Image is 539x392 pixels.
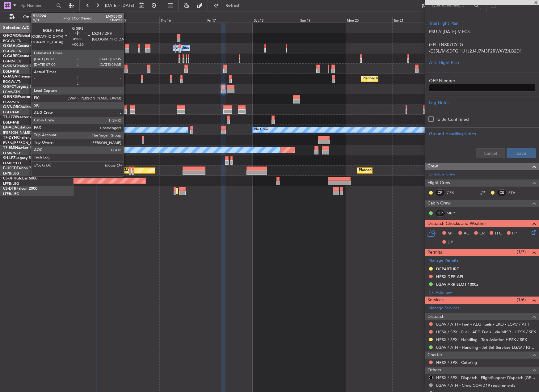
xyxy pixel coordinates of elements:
div: Wed 15 [113,17,160,23]
span: (1/3) [517,249,526,255]
a: G-VNORChallenger 650 [3,105,45,109]
a: T7-LZZIPraetor 600 [3,116,36,119]
a: LFPB/LBG [3,192,19,196]
div: Planned Maint [GEOGRAPHIC_DATA] ([GEOGRAPHIC_DATA]) [359,166,456,175]
a: G-JAGAPhenom 300 [3,75,39,78]
p: -E35L/M-SDFGHIJ1J2J4J7M3P2RWXYZ/LB2D1 [429,48,535,54]
span: T7-EMI [3,146,15,150]
button: Only With Activity [7,12,67,22]
span: G-VNOR [3,105,18,109]
span: Charter [427,352,442,359]
div: CP [435,189,445,196]
span: Others [427,367,441,374]
span: AC [464,230,469,237]
a: EGSS/STN [3,100,19,104]
a: CS-DTRFalcon 2000 [3,187,37,191]
span: CS-JHH [3,177,16,180]
div: [DATE] [75,12,85,18]
span: FP [512,230,517,237]
span: Refresh [220,3,246,8]
label: OFP Number [429,78,535,84]
span: Services [427,297,444,304]
p: PSU // [DATE] // FCST [429,28,535,35]
span: Only With Activity [16,15,65,19]
span: Dispatch [427,313,444,320]
span: F-HECD [3,166,17,170]
a: EGGW/LTN [3,39,22,43]
a: MBP [447,210,461,216]
span: T7-LZZI [3,116,16,119]
div: Planned Maint [GEOGRAPHIC_DATA] ([GEOGRAPHIC_DATA]) [33,166,130,175]
input: Type something... [432,1,472,10]
span: G-GAAL [3,44,17,48]
span: Dispatch Checks and Weather [427,220,486,227]
a: HESX / SPX - Catering [436,360,477,365]
a: EGLF/FAB [3,120,19,125]
div: No Crew [254,125,268,134]
a: EGGW/LTN [3,79,22,84]
div: Tue 21 [392,17,439,23]
span: G-SIRS [3,65,15,68]
a: G-ENRGPraetor 600 [3,95,38,99]
a: T7-DYNChallenger 604 [3,136,44,140]
a: LGAV / ATH - Handling - Jet Set Services LGAV / [GEOGRAPHIC_DATA] [436,345,536,350]
span: G-FOMO [3,34,19,38]
div: CS [497,189,507,196]
p: (FPL-LNX07CY-IG [429,41,535,48]
span: (1/6) [517,297,526,303]
a: EVRA/[PERSON_NAME] [3,141,41,145]
span: CR [479,230,485,237]
div: Fri 17 [206,17,253,23]
a: EGNR/CEG [3,59,22,64]
a: G-FOMOGlobal 6000 [3,34,40,38]
div: ISP [435,210,445,217]
a: F-HECDFalcon 7X [3,166,34,170]
a: LGAV/ATH [3,90,20,94]
a: HESX / SPX - Handling - Top Aviation HESX / SPX [436,337,527,342]
a: LFPB/LBG [3,171,19,176]
div: Add new [436,290,536,295]
a: EGGW/LTN [3,49,22,53]
a: [PERSON_NAME]/QSA [3,130,40,135]
a: HESX / SPX - Fuel - AEG Fuels - via MISR - HESX / SPX [436,329,536,335]
a: EGLF/FAB [3,110,19,115]
div: Owner [91,44,102,53]
a: Schedule Crew [428,171,455,178]
button: Refresh [211,1,248,11]
a: G-GAALCessna Citation XLS+ [3,44,54,48]
a: LFPB/LBG [3,181,19,186]
div: LGAV ARR SLOT 1000z [436,282,478,287]
a: LX-AOACitation Mustang [3,126,47,129]
span: G-JAGA [3,75,17,78]
div: Mon 20 [346,17,392,23]
div: Sat 18 [253,17,299,23]
span: G-SPCY [3,85,16,89]
div: Trial Flight Plan [429,20,535,27]
div: HESX DEP API [436,274,463,279]
div: Sun 19 [299,17,346,23]
a: Manage Services [428,305,459,311]
span: MF [448,230,453,237]
a: G-SPCYLegacy 650 [3,85,36,89]
div: Ground Handling Notes [429,131,535,137]
a: HESX / SPX - Dispatch - FlightSupport Dispatch [GEOGRAPHIC_DATA] [436,375,536,380]
a: LGAV / ATH - Fuel - AEG Fuels - EKO - LGAV / ATH [436,322,529,327]
a: LFMD/CEQ [3,161,21,166]
a: CS-JHHGlobal 6000 [3,177,37,180]
span: 9H-LPZ [3,156,15,160]
div: Tue 14 [66,17,113,23]
a: Manage Permits [428,258,458,264]
div: Leg Notes [429,99,535,106]
a: GEK [447,190,461,196]
span: G-GARE [3,54,17,58]
a: G-SIRSCitation Excel [3,65,39,68]
div: A/C Unavailable [175,44,200,53]
a: STV [508,190,522,196]
span: CS-DTR [3,187,16,191]
span: LX-AOA [3,126,17,129]
div: DEPARTURE [436,266,459,272]
span: Crew [427,163,438,170]
span: [DATE] - [DATE] [105,3,134,8]
span: Flight Crew [427,179,450,187]
div: ATC Flight Plan [429,59,535,66]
